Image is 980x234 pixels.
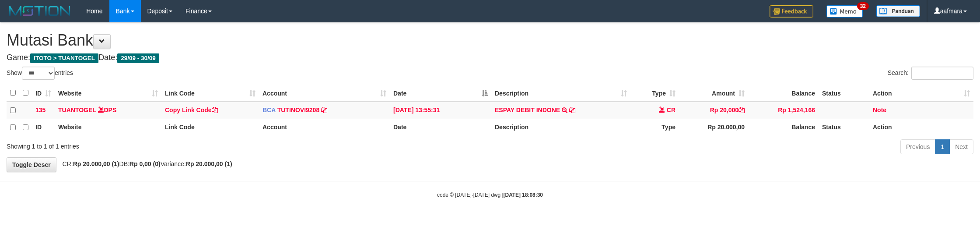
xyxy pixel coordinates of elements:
[7,53,973,62] h4: Game: Date:
[7,32,973,49] h1: Mutasi Bank
[630,85,679,102] th: Type: activate to sort column ascending
[679,119,748,136] th: Rp 20.000,00
[819,85,869,102] th: Status
[826,5,863,18] img: Button%20Memo.svg
[32,119,55,136] th: ID
[869,119,973,136] th: Action
[35,106,45,113] span: 135
[390,102,491,119] td: [DATE] 13:55:31
[491,85,630,102] th: Description: activate to sort column ascending
[55,85,161,102] th: Website: activate to sort column ascending
[819,119,869,136] th: Status
[900,139,935,154] a: Previous
[630,119,679,136] th: Type
[911,67,973,80] input: Search:
[7,67,73,80] label: Show entries
[117,53,159,63] span: 29/09 - 30/09
[161,119,259,136] th: Link Code
[22,67,55,80] select: Showentries
[876,5,920,17] img: panduan.png
[58,106,96,113] a: TUANTOGEL
[869,85,973,102] th: Action: activate to sort column ascending
[55,102,161,119] td: DPS
[165,106,218,113] a: Copy Link Code
[679,85,748,102] th: Amount: activate to sort column ascending
[390,85,491,102] th: Date: activate to sort column descending
[129,160,161,167] strong: Rp 0,00 (0)
[495,106,560,113] a: ESPAY DEBIT INDONE
[259,119,390,136] th: Account
[569,106,575,113] a: Copy ESPAY DEBIT INDONE to clipboard
[857,2,869,10] span: 32
[73,160,119,167] strong: Rp 20.000,00 (1)
[161,85,259,102] th: Link Code: activate to sort column ascending
[738,106,745,113] a: Copy Rp 20,000 to clipboard
[748,119,819,136] th: Balance
[679,102,748,119] td: Rp 20,000
[58,160,232,167] span: CR: DB: Variance:
[748,102,819,119] td: Rp 1,524,166
[888,67,973,80] label: Search:
[7,157,56,172] a: Toggle Descr
[186,160,232,167] strong: Rp 20.000,00 (1)
[437,192,543,198] small: code © [DATE]-[DATE] dwg |
[390,119,491,136] th: Date
[262,106,276,113] span: BCA
[873,106,886,113] a: Note
[7,4,73,18] img: MOTION_logo.png
[321,106,327,113] a: Copy TUTINOVI9208 to clipboard
[935,139,950,154] a: 1
[30,53,98,63] span: ITOTO > TUANTOGEL
[7,138,402,151] div: Showing 1 to 1 of 1 entries
[277,106,319,113] a: TUTINOVI9208
[504,192,543,198] strong: [DATE] 18:08:30
[55,119,161,136] th: Website
[770,5,813,18] img: Feedback.jpg
[491,119,630,136] th: Description
[259,85,390,102] th: Account: activate to sort column ascending
[949,139,973,154] a: Next
[667,106,675,113] span: CR
[32,85,55,102] th: ID: activate to sort column ascending
[748,85,819,102] th: Balance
